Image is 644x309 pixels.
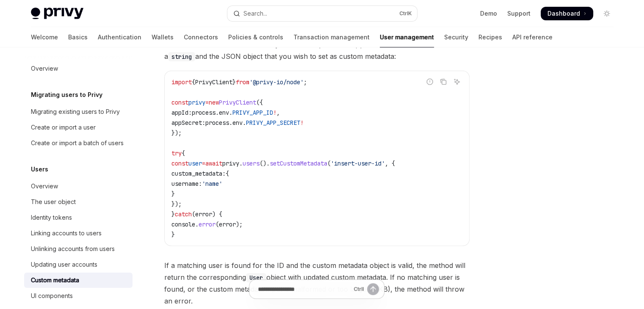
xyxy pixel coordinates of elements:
a: User management [380,27,434,47]
span: } [171,231,175,238]
a: Connectors [184,27,218,47]
span: ) { [212,210,222,218]
a: Support [507,9,531,18]
span: '@privy-io/node' [249,78,304,86]
span: await [205,160,222,167]
span: = [202,160,205,167]
span: error [199,221,216,228]
a: Overview [24,61,133,76]
span: 'insert-user-id' [331,160,385,167]
span: custom_metadata: [171,170,226,177]
div: Linking accounts to users [31,228,102,238]
span: privy [188,99,205,106]
span: new [209,99,219,106]
div: Identity tokens [31,212,72,223]
span: } [171,210,175,218]
a: Recipes [478,27,502,47]
span: ! [300,119,304,127]
a: UI components [24,288,133,303]
span: . [216,109,219,116]
input: Ask a question... [258,280,350,298]
a: Welcome [31,27,58,47]
span: process [192,109,216,116]
a: API reference [512,27,553,47]
a: Updating user accounts [24,257,133,272]
a: Demo [480,9,497,18]
a: Basics [68,27,88,47]
span: error [219,221,236,228]
span: If a matching user is found for the ID and the custom metadata object is valid, the method will r... [164,259,470,307]
div: Overview [31,181,58,191]
a: Dashboard [541,7,593,20]
span: from [236,78,249,86]
span: PRIVY_APP_ID [232,109,273,116]
span: 'name' [202,180,222,188]
span: { [192,78,195,86]
div: Migrating existing users to Privy [31,107,120,117]
div: UI components [31,291,73,301]
a: Policies & controls [228,27,283,47]
span: privy [222,160,239,167]
span: try [171,149,182,157]
a: Transaction management [293,27,370,47]
span: ! [273,109,276,116]
span: const [171,99,188,106]
div: Create or import a batch of users [31,138,124,148]
span: (). [260,160,270,167]
span: ); [236,221,243,228]
span: ( [327,160,331,167]
span: catch [175,210,192,218]
a: Unlinking accounts from users [24,241,133,257]
span: Ctrl K [399,10,412,17]
span: ( [216,221,219,228]
a: Migrating existing users to Privy [24,104,133,119]
a: Overview [24,179,133,194]
span: Dashboard [547,9,580,18]
span: error [195,210,212,218]
span: . [229,109,232,116]
span: appId: [171,109,192,116]
span: . [243,119,246,127]
a: Create or import a user [24,120,133,135]
span: } [171,190,175,198]
div: Unlinking accounts from users [31,244,115,254]
span: , { [385,160,395,167]
span: appSecret: [171,119,205,127]
a: Security [444,27,468,47]
button: Open search [227,6,417,21]
span: PRIVY_APP_SECRET [246,119,300,127]
code: User [246,273,266,282]
h5: Users [31,164,48,174]
span: . [239,160,243,167]
div: The user object [31,197,76,207]
img: light logo [31,8,83,19]
span: { [226,170,229,177]
div: Updating user accounts [31,259,97,270]
span: setCustomMetadata [270,160,327,167]
span: ({ [256,99,263,106]
span: import [171,78,192,86]
a: Identity tokens [24,210,133,225]
span: } [232,78,236,86]
span: }); [171,200,182,208]
button: Send message [367,283,379,295]
span: username: [171,180,202,188]
h5: Migrating users to Privy [31,90,102,100]
span: PrivyClient [195,78,232,86]
code: string [168,52,195,61]
span: process [205,119,229,127]
span: }); [171,129,182,137]
span: PrivyClient [219,99,256,106]
div: Overview [31,63,58,74]
button: Ask AI [451,76,462,87]
span: user [188,160,202,167]
a: The user object [24,194,133,210]
button: Report incorrect code [424,76,435,87]
span: users [243,160,260,167]
span: env [232,119,243,127]
span: . [195,221,199,228]
span: ; [304,78,307,86]
div: Custom metadata [31,275,79,285]
span: = [205,99,209,106]
div: Search... [243,8,267,19]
